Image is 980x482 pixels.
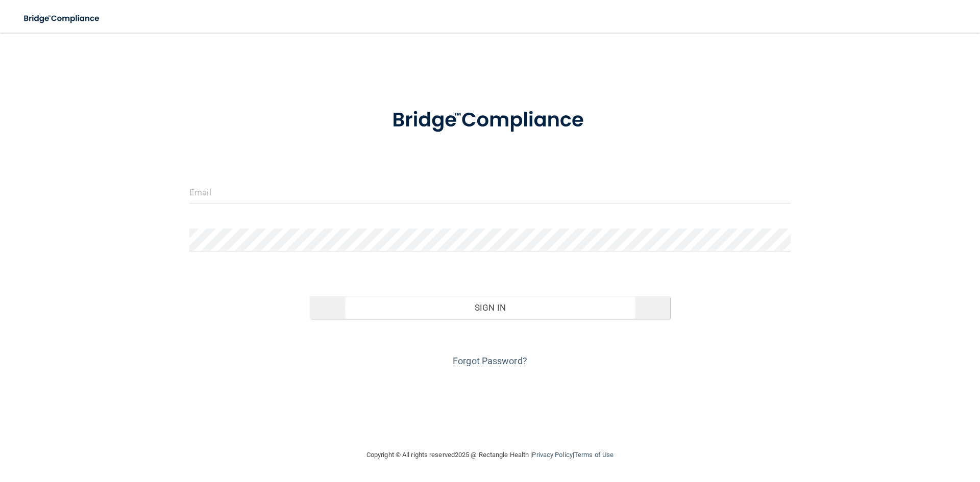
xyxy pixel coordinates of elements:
[15,8,109,29] img: bridge_compliance_login_screen.278c3ca4.svg
[371,94,609,147] img: bridge_compliance_login_screen.278c3ca4.svg
[574,451,614,459] a: Terms of Use
[532,451,572,459] a: Privacy Policy
[310,296,671,319] button: Sign In
[453,356,527,366] a: Forgot Password?
[189,181,791,204] input: Email
[304,439,676,471] div: Copyright © All rights reserved 2025 @ Rectangle Health | |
